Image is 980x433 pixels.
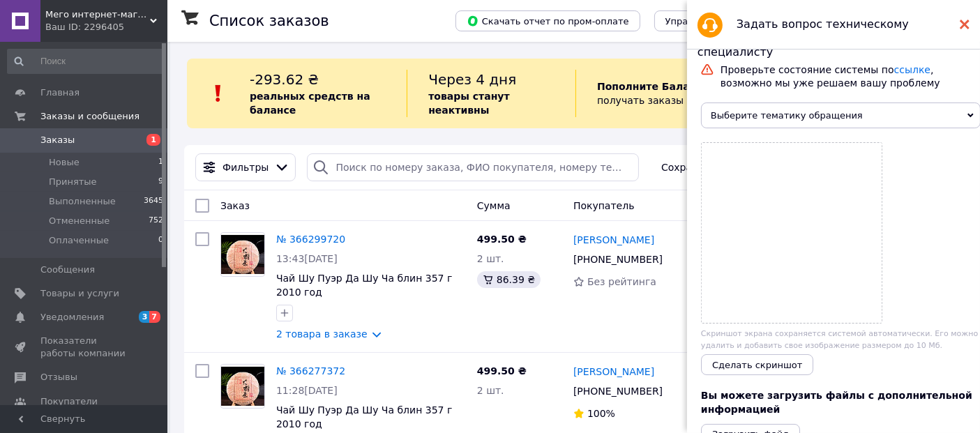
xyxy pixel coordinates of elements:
[40,264,95,276] span: Сообщения
[276,234,345,245] a: № 366299720
[49,234,109,247] span: Оплаченные
[221,235,264,273] img: Фото товару
[712,360,802,370] span: Сделать скриншот
[7,49,165,74] input: Поиск
[49,195,116,208] span: Выполненные
[139,311,150,323] span: 3
[665,16,775,26] span: Управление статусами
[220,232,265,277] a: Фото товару
[276,365,345,377] a: № 366277372
[49,176,97,188] span: Принятые
[276,253,338,264] span: 13:43[DATE]
[276,328,368,340] a: 2 товара в заказе
[49,215,110,227] span: Отмененные
[597,81,702,92] b: Пополните Баланс
[575,70,816,117] div: , чтоб и далее получать заказы
[477,365,527,377] span: 499.50 ₴
[701,329,978,350] span: Скриншот экрана сохраняется системой автоматически. Его можно удалить и добавить свое изображение...
[455,10,640,31] button: Скачать отчет по пром-оплате
[208,83,229,104] img: :exclamation:
[467,15,629,27] span: Скачать отчет по пром-оплате
[276,385,338,396] span: 11:28[DATE]
[146,134,160,146] span: 1
[40,395,98,408] span: Покупатели
[276,273,452,298] a: Чай Шу Пуэр Да Шу Ча блин 357 г 2010 год
[573,233,654,247] a: [PERSON_NAME]
[307,153,638,181] input: Поиск по номеру заказа, ФИО покупателя, номеру телефона, Email, номеру накладной
[894,64,930,75] a: ссылке
[158,176,163,188] span: 9
[701,390,972,415] span: Вы можете загрузить файлы с дополнительной информацией
[49,156,80,169] span: Новые
[250,91,370,116] b: реальных средств на балансе
[477,200,511,211] span: Сумма
[209,13,329,29] h1: Список заказов
[40,311,104,324] span: Уведомления
[149,311,160,323] span: 7
[158,156,163,169] span: 1
[40,287,119,300] span: Товары и услуги
[221,367,264,405] img: Фото товару
[428,91,509,116] b: товары станут неактивны
[40,371,77,383] span: Отзывы
[250,71,319,88] span: -293.62 ₴
[223,160,269,174] span: Фильтры
[220,364,265,409] a: Фото товару
[158,234,163,247] span: 0
[587,276,656,287] span: Без рейтинга
[144,195,163,208] span: 3645
[220,200,250,211] span: Заказ
[701,354,813,375] button: Сделать скриншот
[40,86,80,99] span: Главная
[45,21,167,33] div: Ваш ID: 2296405
[477,271,541,288] div: 86.39 ₴
[149,215,163,227] span: 752
[45,8,150,21] span: Мего интернет-магазин
[428,71,516,88] span: Через 4 дня
[276,404,452,430] a: Чай Шу Пуэр Да Шу Ча блин 357 г 2010 год
[573,365,654,379] a: [PERSON_NAME]
[702,143,882,323] a: Screenshot.png
[477,385,504,396] span: 2 шт.
[40,134,75,146] span: Заказы
[40,110,140,123] span: Заказы и сообщения
[654,10,786,31] button: Управление статусами
[477,234,527,245] span: 499.50 ₴
[40,335,129,360] span: Показатели работы компании
[571,381,665,401] div: [PHONE_NUMBER]
[661,160,783,174] span: Сохраненные фильтры:
[573,200,635,211] span: Покупатель
[571,250,665,269] div: [PHONE_NUMBER]
[477,253,504,264] span: 2 шт.
[587,408,615,419] span: 100%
